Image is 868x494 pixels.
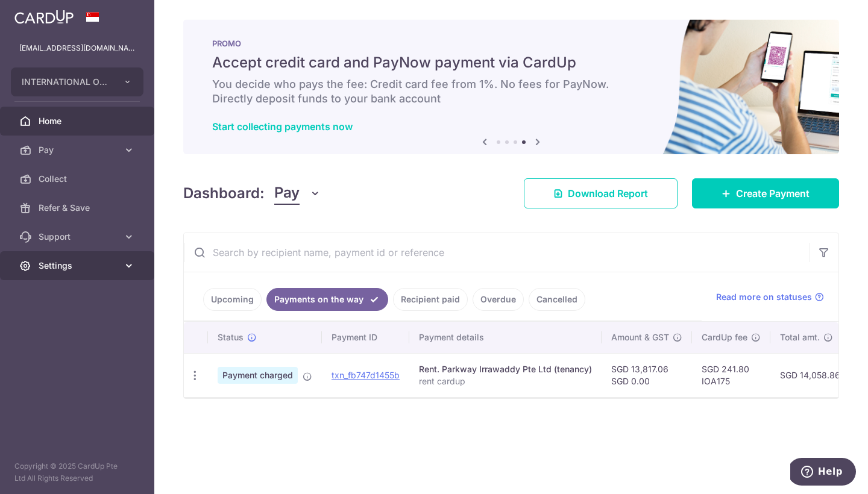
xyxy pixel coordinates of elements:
[770,353,850,397] td: SGD 14,058.86
[692,178,839,208] a: Create Payment
[780,331,820,343] span: Total amt.
[274,182,321,205] button: Pay
[736,186,810,201] span: Create Payment
[409,322,602,353] th: Payment details
[692,353,770,397] td: SGD 241.80 IOA175
[218,331,244,343] span: Status
[702,331,747,343] span: CardUp fee
[39,231,118,243] span: Support
[419,375,592,387] p: rent cardup
[611,331,669,343] span: Amount & GST
[212,120,353,133] a: Start collecting payments now
[473,288,524,311] a: Overdue
[19,42,135,54] p: [EMAIL_ADDRESS][DOMAIN_NAME]
[716,291,812,303] span: Read more on statuses
[419,363,592,375] div: Rent. Parkway Irrawaddy Pte Ltd (tenancy)
[39,115,118,127] span: Home
[266,288,388,311] a: Payments on the way
[14,10,74,24] img: CardUp
[212,39,810,48] p: PROMO
[22,76,111,88] span: INTERNATIONAL OG ASSOCIATES PTE. LTD.
[39,173,118,185] span: Collect
[212,77,810,106] h6: You decide who pays the fee: Credit card fee from 1%. No fees for PayNow. Directly deposit funds ...
[183,19,839,154] img: paynow Banner
[11,67,143,96] button: INTERNATIONAL OG ASSOCIATES PTE. LTD.
[602,353,692,397] td: SGD 13,817.06 SGD 0.00
[529,288,585,311] a: Cancelled
[218,367,298,384] span: Payment charged
[203,288,262,311] a: Upcoming
[183,183,265,204] h4: Dashboard:
[322,322,409,353] th: Payment ID
[716,291,824,303] a: Read more on statuses
[568,186,648,201] span: Download Report
[39,144,118,156] span: Pay
[184,233,810,272] input: Search by recipient name, payment id or reference
[524,178,678,208] a: Download Report
[332,370,400,380] a: txn_fb747d1455b
[274,182,300,205] span: Pay
[393,288,468,311] a: Recipient paid
[212,53,810,72] h5: Accept credit card and PayNow payment via CardUp
[39,202,118,214] span: Refer & Save
[39,260,118,272] span: Settings
[790,458,856,488] iframe: Opens a widget where you can find more information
